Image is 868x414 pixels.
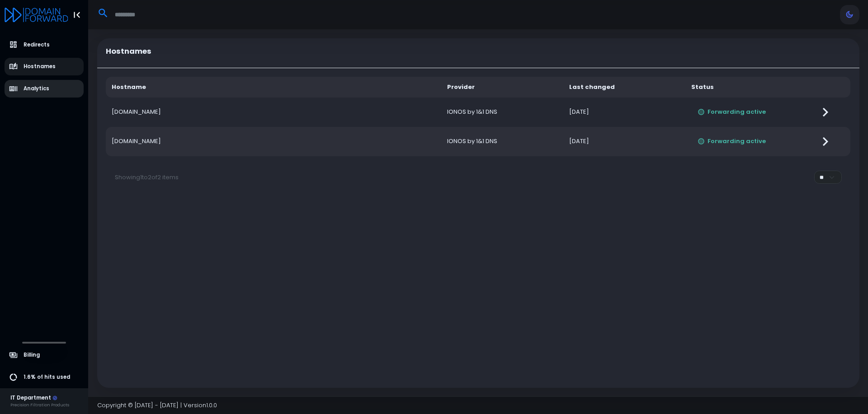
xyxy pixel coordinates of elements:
[5,8,68,20] a: Logo
[106,98,441,127] td: [DOMAIN_NAME]
[691,134,773,149] button: Forwarding active
[68,6,85,23] button: Toggle Aside
[24,373,70,381] span: 1.6% of hits used
[10,394,69,402] div: IT Department
[24,63,56,70] span: Hostnames
[691,104,773,120] button: Forwarding active
[5,368,84,386] a: 1.6% of hits used
[563,77,685,98] th: Last changed
[24,41,50,49] span: Redirects
[685,77,811,98] th: Status
[563,98,685,127] td: [DATE]
[10,402,69,408] div: Precision Filtration Products
[106,77,441,98] th: Hostname
[441,98,563,127] td: IONOS by 1&1 DNS
[5,346,84,364] a: Billing
[5,58,84,75] a: Hostnames
[441,77,563,98] th: Provider
[106,127,441,156] td: [DOMAIN_NAME]
[5,36,84,54] a: Redirects
[814,171,841,184] select: Per
[563,127,685,156] td: [DATE]
[5,80,84,98] a: Analytics
[115,173,179,181] span: Showing 1 to 2 of 2 items
[97,401,217,409] span: Copyright © [DATE] - [DATE] | Version 1.0.0
[24,351,40,359] span: Billing
[106,47,151,56] h5: Hostnames
[24,85,49,93] span: Analytics
[441,127,563,156] td: IONOS by 1&1 DNS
